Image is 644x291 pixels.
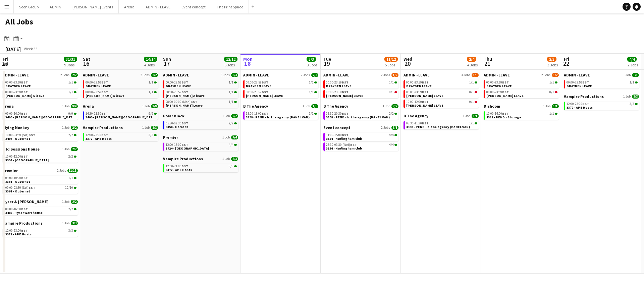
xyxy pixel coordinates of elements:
[86,111,157,119] a: 14:30-21:30BST9/93409 - [PERSON_NAME][GEOGRAPHIC_DATA] ([GEOGRAPHIC_DATA] Car))
[630,102,634,106] span: 3/3
[326,84,352,88] span: BRAYDEN LEAVE
[243,104,318,121] div: B The Agency1 Job1/115:00-18:00BST1/13398 - PEND - b. the agency (PANEL VAN)
[404,72,479,77] a: ADMIN - LEAVE3 Jobs1/3
[86,133,108,137] span: 12:00-23:00
[381,73,390,77] span: 2 Jobs
[67,0,119,13] button: [PERSON_NAME] Events
[484,72,510,77] span: ADMIN - LEAVE
[62,104,69,108] span: 1 Job
[486,84,512,88] span: BRAYDEN LEAVE
[86,136,112,141] span: 3372 - APE Hosts
[5,185,76,193] a: 09:00-03:59 (Sat)BST10/103361 - Outernet
[21,176,28,180] span: BST
[166,100,197,104] span: 08:00-00:00 (Mon)
[246,91,268,94] span: 00:00-23:59
[326,81,348,84] span: 00:00-23:59
[229,143,233,147] span: 4/4
[567,80,638,88] a: 00:00-23:59BST1/1BRAYDEN LEAVE
[67,169,78,173] span: 11/11
[221,73,230,77] span: 3 Jobs
[181,80,188,84] span: BST
[484,104,559,109] a: Dishoom1 Job1/1
[549,81,554,84] span: 1/1
[86,94,124,98] span: Chris A leave
[582,80,589,84] span: BST
[391,126,398,130] span: 8/8
[422,90,429,94] span: BST
[552,104,559,108] span: 1/1
[166,103,203,108] span: Shane Leave
[151,126,158,130] span: 3/3
[567,84,592,88] span: BRAYDEN LEAVE
[406,103,443,108] span: ANDY SICK LEAVE
[163,72,189,77] span: ADMIN - LEAVE
[246,90,317,98] a: 00:00-23:59BST1/1[PERSON_NAME] LEAVE
[101,90,108,94] span: BST
[469,91,474,94] span: 0/1
[582,102,589,106] span: BST
[406,91,429,94] span: 00:00-23:59
[3,125,29,130] span: Flying Monkey
[309,112,314,115] span: 1/1
[309,81,314,84] span: 1/1
[141,73,150,77] span: 2 Jobs
[469,122,474,125] span: 1/1
[222,114,230,118] span: 1 Job
[404,72,430,77] span: ADMIN - LEAVE
[149,133,153,137] span: 3/3
[71,73,78,77] span: 2/2
[191,100,197,104] span: BST
[60,73,69,77] span: 2 Jobs
[68,81,73,84] span: 1/1
[469,81,474,84] span: 1/1
[564,72,590,77] span: ADMIN - LEAVE
[326,143,357,147] span: 23:30-03:30 (Wed)
[166,143,188,147] span: 12:00-18:00
[567,81,589,84] span: 00:00-23:59
[323,125,398,130] a: Event concept2 Jobs8/8
[83,72,109,77] span: ADMIN - LEAVE
[151,73,158,77] span: 2/2
[383,104,390,108] span: 1 Job
[86,81,108,84] span: 00:00-23:59
[163,156,238,174] div: Vampire Productions1 Job3/312:00-21:00BST3/33372 - APE Hosts
[5,133,35,137] span: 10:00-03:59 (Sat)
[342,80,348,84] span: BST
[166,164,237,172] a: 12:00-21:00BST3/33372 - APE Hosts
[484,104,500,109] span: Dishoom
[83,104,158,109] a: Arena1 Job9/9
[229,100,233,104] span: 1/1
[71,126,78,130] span: 2/2
[564,72,639,77] a: ADMIN - LEAVE1 Job1/1
[3,199,78,221] div: Tyser & [PERSON_NAME]1 Job2/208:00-16:00BST2/23405 - Tyser Warehouse
[323,125,398,152] div: Event concept2 Jobs8/811:00-15:00BST4/43354 - Hurlingham club23:30-03:30 (Wed)BST4/43354 - Hurlin...
[404,72,479,113] div: ADMIN - LEAVE3 Jobs1/300:00-23:59BST1/1BRAYDEN LEAVE00:00-23:59BST0/1[PERSON_NAME] LEAVE10:00-12:...
[181,142,188,147] span: BST
[163,135,238,140] a: Premier1 Job4/4
[163,156,203,161] span: Vampire Productions
[5,176,28,180] span: 09:00-10:00
[21,80,28,84] span: BST
[163,113,238,135] div: Polar Black1 Job2/205:30-09:30BST2/23350 - Harrods
[83,125,158,130] a: Vampire Productions1 Job3/3
[486,91,509,94] span: 00:00-23:59
[326,133,397,140] a: 11:00-15:00BST4/43354 - Hurlingham club
[564,94,604,99] span: Vampire Productions
[166,90,237,98] a: 00:00-23:59BST1/1[PERSON_NAME] A leave
[243,72,269,77] span: ADMIN - LEAVE
[3,104,14,109] span: Arena
[326,146,362,151] span: 3354 - Hurlingham club
[3,104,78,125] div: Arena1 Job9/909:00-16:00BST9/93409 - [PERSON_NAME][GEOGRAPHIC_DATA] ([GEOGRAPHIC_DATA] Car))
[83,125,158,142] div: Vampire Productions1 Job3/312:00-23:00BST3/33372 - APE Hosts
[231,114,238,118] span: 2/2
[323,104,398,125] div: B The Agency1 Job2/206:30-20:30BST2/23398 - PEND - b. the agency (PANEL VAN)
[406,121,477,129] a: 08:30-11:30BST1/13398 - PEND - b. the agency (PANEL VAN)
[323,72,398,104] div: ADMIN - LEAVE2 Jobs1/200:00-23:59BST1/1BRAYDEN LEAVE00:00-23:59BST0/1[PERSON_NAME] LEAVE
[163,72,238,113] div: ADMIN - LEAVE3 Jobs3/300:00-23:59BST1/1BRAYDEN LEAVE00:00-23:59BST1/1[PERSON_NAME] A leave08:00-0...
[5,112,28,115] span: 09:00-16:00
[389,133,394,137] span: 4/4
[472,114,479,118] span: 1/1
[243,72,318,104] div: ADMIN - LEAVE2 Jobs2/200:00-23:59BST1/1BRAYDEN LEAVE00:00-23:59BST1/1[PERSON_NAME] LEAVE
[541,73,550,77] span: 2 Jobs
[86,133,157,140] a: 12:00-23:00BST3/33372 - APE Hosts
